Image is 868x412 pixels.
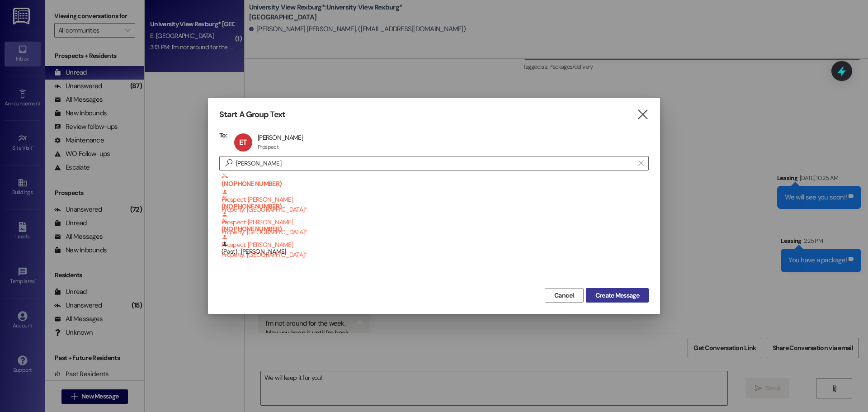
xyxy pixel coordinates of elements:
h3: To: [219,131,227,139]
div: Prospect [258,143,278,151]
i:  [222,158,236,168]
b: (NO PHONE NUMBER) [222,195,649,210]
button: Cancel [545,288,584,303]
h3: Start A Group Text [219,109,285,120]
button: Clear text [634,156,648,170]
div: [PERSON_NAME] [258,133,303,142]
div: (NO PHONE NUMBER) Prospect: [PERSON_NAME]Property: [GEOGRAPHIC_DATA]* [219,173,649,195]
div: (NO PHONE NUMBER) Prospect: [PERSON_NAME]Property: [GEOGRAPHIC_DATA]* [219,218,649,241]
div: (NO PHONE NUMBER) Prospect: [PERSON_NAME]Property: [GEOGRAPHIC_DATA]* [219,195,649,218]
div: (Past) : [PERSON_NAME] [222,241,649,256]
div: Prospect: [PERSON_NAME] [222,195,649,237]
div: (Past) : [PERSON_NAME] [219,241,649,263]
b: (NO PHONE NUMBER) [222,218,649,233]
span: Create Message [595,291,639,300]
div: Prospect: [PERSON_NAME] [222,173,649,214]
span: Cancel [554,291,574,300]
div: Prospect: [PERSON_NAME] [222,218,649,260]
input: Search for any contact or apartment [236,157,634,170]
button: Create Message [586,288,649,303]
i:  [638,160,643,167]
span: ET [239,137,247,147]
i:  [637,110,649,119]
b: (NO PHONE NUMBER) [222,173,649,188]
